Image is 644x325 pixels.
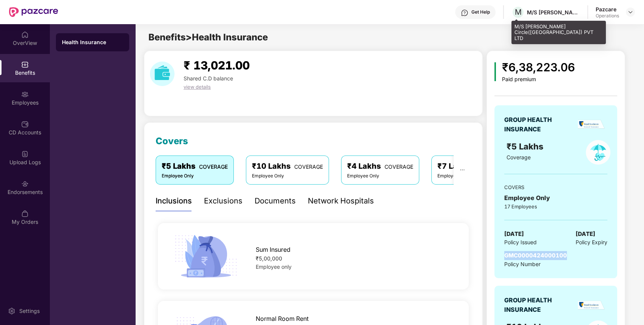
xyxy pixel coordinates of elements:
[507,154,531,160] span: Coverage
[62,39,123,46] div: Health Insurance
[252,160,323,172] div: ₹10 Lakhs
[578,300,605,310] img: insurerLogo
[184,59,250,72] span: ₹ 13,021.00
[162,160,228,172] div: ₹5 Lakhs
[256,314,309,323] span: Normal Room Rent
[471,9,490,15] div: Get Help
[184,75,233,82] span: Shared C.D balance
[576,230,595,239] span: [DATE]
[527,9,580,16] div: M/S [PERSON_NAME] Circle([GEOGRAPHIC_DATA]) PVT LTD
[308,195,374,207] div: Network Hospitals
[21,91,29,98] img: svg+xml;base64,PHN2ZyBpZD0iRW1wbG95ZWVzIiB4bWxucz0iaHR0cDovL3d3dy53My5vcmcvMjAwMC9zdmciIHdpZHRoPS...
[460,167,465,173] span: ellipsis
[252,173,323,180] div: Employee Only
[437,173,503,180] div: Employee Only
[17,307,42,315] div: Settings
[504,296,570,314] div: GROUP HEALTH INSURANCE
[256,254,455,263] div: ₹5,00,000
[204,195,242,207] div: Exclusions
[199,163,228,170] span: COVERAGE
[8,307,15,315] img: svg+xml;base64,PHN2ZyBpZD0iU2V0dGluZy0yMHgyMCIgeG1sbnM9Imh0dHA6Ly93d3cudzMub3JnLzIwMDAvc3ZnIiB3aW...
[150,62,175,86] img: download
[156,136,188,146] span: Covers
[504,183,607,191] div: COVERS
[21,150,29,158] img: svg+xml;base64,PHN2ZyBpZD0iVXBsb2FkX0xvZ3MiIGRhdGEtbmFtZT0iVXBsb2FkIExvZ3MiIHhtbG5zPSJodHRwOi8vd3...
[504,238,537,246] span: Policy Issued
[172,233,240,280] img: icon
[596,13,619,19] div: Operations
[502,76,575,83] div: Paid premium
[494,62,496,81] img: icon
[507,142,546,151] span: ₹5 Lakhs
[255,195,296,207] div: Documents
[504,203,607,210] div: 17 Employees
[162,173,228,180] div: Employee Only
[347,173,413,180] div: Employee Only
[148,32,268,43] span: Benefits > Health Insurance
[515,8,522,17] span: M
[294,163,323,170] span: COVERAGE
[504,115,570,134] div: GROUP HEALTH INSURANCE
[256,263,292,270] span: Employee only
[21,61,29,68] img: svg+xml;base64,PHN2ZyBpZD0iQmVuZWZpdHMiIHhtbG5zPSJodHRwOi8vd3d3LnczLm9yZy8yMDAwL3N2ZyIgd2lkdGg9Ij...
[627,9,633,15] img: svg+xml;base64,PHN2ZyBpZD0iRHJvcGRvd24tMzJ4MzIiIHhtbG5zPSJodHRwOi8vd3d3LnczLm9yZy8yMDAwL3N2ZyIgd2...
[586,140,610,165] img: policyIcon
[504,252,567,259] span: GMC0000424000100
[437,160,503,172] div: ₹7 Lakhs
[511,21,606,45] div: M/S [PERSON_NAME] Circle([GEOGRAPHIC_DATA]) PVT LTD
[21,180,29,188] img: svg+xml;base64,PHN2ZyBpZD0iRW5kb3JzZW1lbnRzIiB4bWxucz0iaHR0cDovL3d3dy53My5vcmcvMjAwMC9zdmciIHdpZH...
[385,163,413,170] span: COVERAGE
[21,31,29,39] img: svg+xml;base64,PHN2ZyBpZD0iSG9tZSIgeG1sbnM9Imh0dHA6Ly93d3cudzMub3JnLzIwMDAvc3ZnIiB3aWR0aD0iMjAiIG...
[502,59,575,76] div: ₹6,38,223.06
[454,156,471,184] button: ellipsis
[184,84,211,90] span: view details
[576,238,607,246] span: Policy Expiry
[9,7,58,17] img: New Pazcare Logo
[504,193,607,203] div: Employee Only
[21,120,29,128] img: svg+xml;base64,PHN2ZyBpZD0iQ0RfQWNjb3VudHMiIGRhdGEtbmFtZT0iQ0QgQWNjb3VudHMiIHhtbG5zPSJodHRwOi8vd3...
[596,6,619,13] div: Pazcare
[256,245,290,254] span: Sum Insured
[347,160,413,172] div: ₹4 Lakhs
[578,120,605,129] img: insurerLogo
[461,9,468,17] img: svg+xml;base64,PHN2ZyBpZD0iSGVscC0zMngzMiIgeG1sbnM9Imh0dHA6Ly93d3cudzMub3JnLzIwMDAvc3ZnIiB3aWR0aD...
[504,230,524,239] span: [DATE]
[156,195,192,207] div: Inclusions
[504,261,541,267] span: Policy Number
[21,210,29,217] img: svg+xml;base64,PHN2ZyBpZD0iTXlfT3JkZXJzIiBkYXRhLW5hbWU9Ik15IE9yZGVycyIgeG1sbnM9Imh0dHA6Ly93d3cudz...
